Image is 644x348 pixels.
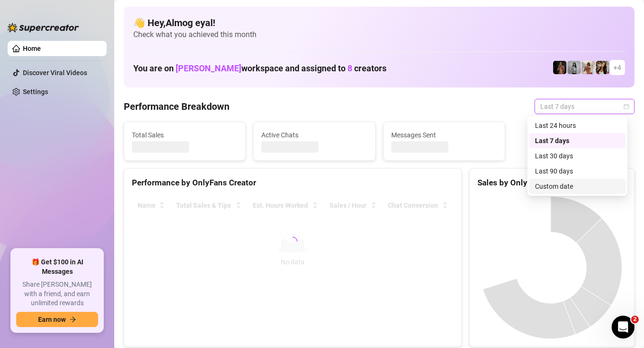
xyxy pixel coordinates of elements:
[612,316,634,338] iframe: Intercom live chat
[133,29,625,40] span: Check what you achieved this month
[535,120,620,131] div: Last 24 hours
[347,63,352,73] span: 8
[535,166,620,176] div: Last 90 days
[69,316,76,323] span: arrow-right
[261,130,367,140] span: Active Chats
[16,258,98,276] span: 🎁 Get $100 in AI Messages
[132,130,238,140] span: Total Sales
[529,179,625,194] div: Custom date
[23,69,87,77] a: Discover Viral Videos
[535,181,620,192] div: Custom date
[540,99,629,114] span: Last 7 days
[176,63,241,73] span: [PERSON_NAME]
[529,118,625,133] div: Last 24 hours
[132,176,454,189] div: Performance by OnlyFans Creator
[529,164,625,179] div: Last 90 days
[477,176,626,189] div: Sales by OnlyFans Creator
[535,151,620,161] div: Last 30 days
[582,61,595,74] img: Green
[391,130,497,140] span: Messages Sent
[8,23,79,32] img: logo-BBDzfeDw.svg
[16,312,98,327] button: Earn nowarrow-right
[38,316,66,323] span: Earn now
[23,88,48,96] a: Settings
[124,100,229,113] h4: Performance Breakdown
[23,45,41,52] a: Home
[133,63,386,74] h1: You are on workspace and assigned to creators
[133,16,625,29] h4: 👋 Hey, Almog eyal !
[553,61,566,74] img: D
[631,316,639,323] span: 2
[287,236,298,247] span: loading
[567,61,581,74] img: A
[535,135,620,146] div: Last 7 days
[614,62,621,73] span: + 4
[624,104,629,109] span: calendar
[16,280,98,308] span: Share [PERSON_NAME] with a friend, and earn unlimited rewards
[596,61,609,74] img: AD
[529,133,625,148] div: Last 7 days
[529,148,625,164] div: Last 30 days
